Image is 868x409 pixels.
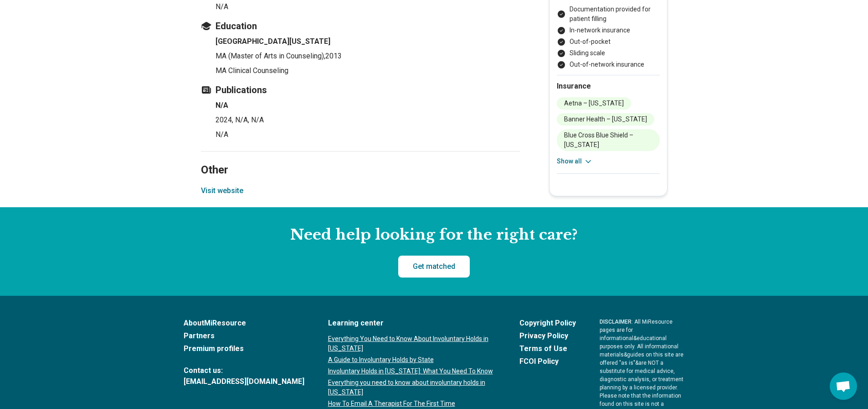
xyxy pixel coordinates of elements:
[830,372,857,400] a: Open chat
[216,129,520,140] p: N/A
[557,129,660,151] li: Blue Cross Blue Shield – [US_STATE]
[7,225,861,245] h2: Need help looking for the right care?
[201,84,520,96] h3: Publications
[600,319,632,325] span: DISCLAIMER
[519,318,576,329] a: Copyright Policy
[184,376,304,387] a: [EMAIL_ADDRESS][DOMAIN_NAME]
[398,256,470,278] a: Get matched
[184,330,304,341] a: Partners
[328,318,496,329] a: Learning center
[201,185,243,196] button: Visit website
[519,343,576,354] a: Terms of Use
[557,37,660,47] li: Out-of-pocket
[216,115,520,126] p: 2024, N/A, N/A
[216,1,520,12] p: N/A
[216,36,520,47] h4: [GEOGRAPHIC_DATA][US_STATE]
[328,399,496,409] a: How To Email A Therapist For The First Time
[557,48,660,58] li: Sliding scale
[216,100,520,111] h4: N/A
[201,20,520,32] h3: Education
[557,113,654,126] li: Banner Health – [US_STATE]
[519,356,576,367] a: FCOI Policy
[328,367,496,376] a: Involuntary Holds in [US_STATE]: What You Need To Know
[557,60,660,69] li: Out-of-network insurance
[184,365,304,376] span: Contact us:
[201,141,520,178] h2: Other
[216,65,520,76] p: MA Clinical Counseling
[557,26,660,35] li: In-network insurance
[519,330,576,341] a: Privacy Policy
[557,5,660,69] ul: Payment options
[328,334,496,353] a: Everything You Need to Know About Involuntary Holds in [US_STATE]
[184,343,304,354] a: Premium profiles
[184,318,304,329] a: AboutMiResource
[557,97,631,110] li: Aetna – [US_STATE]
[557,157,593,166] button: Show all
[216,51,520,62] p: MA (Master of Arts in Counseling) , 2013
[328,355,496,365] a: A Guide to Involuntary Holds by State
[328,378,496,397] a: Everything you need to know about involuntary holds in [US_STATE]
[557,5,660,24] li: Documentation provided for patient filling
[557,81,660,92] h2: Insurance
